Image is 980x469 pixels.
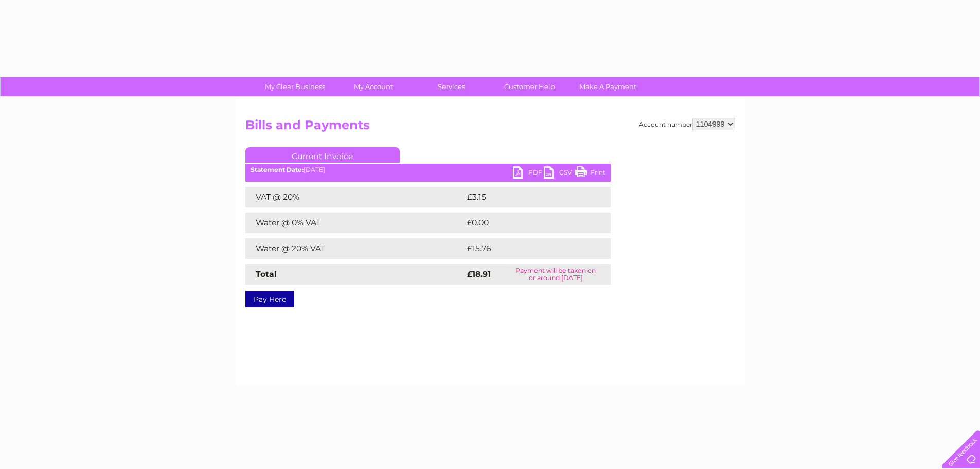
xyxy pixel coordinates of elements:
a: Customer Help [487,77,572,96]
a: Make A Payment [565,77,650,96]
a: Print [575,166,605,181]
b: Statement Date: [251,166,304,173]
h2: Bills and Payments [245,118,735,137]
td: Water @ 20% VAT [245,238,465,259]
td: £3.15 [465,187,585,207]
a: My Account [331,77,416,96]
a: CSV [544,166,575,181]
td: Water @ 0% VAT [245,213,465,233]
td: Payment will be taken on or around [DATE] [501,264,610,285]
a: Current Invoice [245,147,400,163]
td: VAT @ 20% [245,187,465,207]
a: Pay Here [245,291,294,307]
td: £0.00 [465,213,587,233]
div: Account number [639,118,735,130]
a: PDF [513,166,544,181]
strong: £18.91 [467,269,491,279]
div: [DATE] [245,166,611,173]
a: My Clear Business [253,77,337,96]
strong: Total [256,269,277,279]
td: £15.76 [465,238,589,259]
a: Services [409,77,494,96]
